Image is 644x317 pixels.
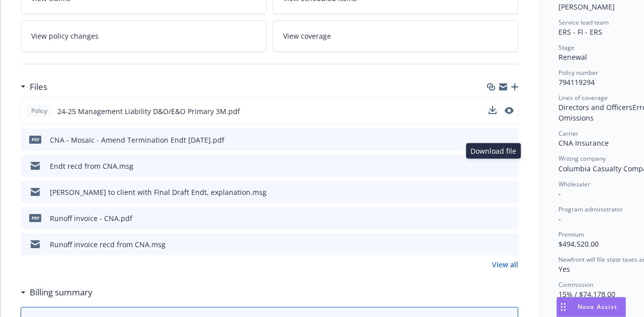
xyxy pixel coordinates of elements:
[505,107,514,114] button: preview file
[489,106,497,117] button: download file
[558,280,593,289] span: Commission
[558,154,606,163] span: Writing company
[505,161,514,171] button: preview file
[558,230,584,239] span: Premium
[489,161,497,171] button: download file
[558,138,609,148] span: CNA Insurance
[558,43,575,52] span: Stage
[489,187,497,197] button: download file
[505,135,514,145] button: preview file
[466,143,521,159] div: Download file
[558,189,561,198] span: -
[557,297,570,316] div: Drag to move
[273,20,519,52] a: View coverage
[558,18,609,27] span: Service lead team
[558,180,590,188] span: Wholesaler
[578,302,617,311] span: Nova Assist
[489,213,497,224] button: download file
[558,289,615,299] span: 15% / $74,178.00
[31,31,99,41] span: View policy changes
[558,27,602,37] span: ERS - FI - ERS
[558,205,623,214] span: Program administrator
[505,239,514,250] button: preview file
[50,135,224,145] div: CNA - Mosaic - Amend Termination Endt [DATE].pdf
[50,239,166,250] div: Runoff invoice recd from CNA.msg
[57,106,240,117] span: 24-25 Management Liability D&O/E&O Primary 3M.pdf
[50,213,132,224] div: Runoff invoice - CNA.pdf
[489,135,497,145] button: download file
[558,129,579,138] span: Carrier
[29,214,41,222] span: pdf
[29,136,41,143] span: pdf
[558,77,595,87] span: 794119294
[489,239,497,250] button: download file
[558,239,599,249] span: $494,520.00
[505,106,514,117] button: preview file
[492,259,518,270] a: View all
[556,297,626,317] button: Nova Assist
[558,2,615,12] span: [PERSON_NAME]
[30,80,47,93] h3: Files
[30,286,93,299] h3: Billing summary
[283,31,331,41] span: View coverage
[50,161,133,171] div: Endt recd from CNA.msg
[558,264,570,274] span: Yes
[558,93,608,102] span: Lines of coverage
[558,102,632,112] span: Directors and Officers
[558,214,561,224] span: -
[21,80,47,93] div: Files
[505,213,514,224] button: preview file
[505,187,514,197] button: preview file
[558,68,598,77] span: Policy number
[21,20,267,52] a: View policy changes
[489,106,497,114] button: download file
[558,52,587,62] span: Renewal
[21,286,93,299] div: Billing summary
[29,107,49,116] span: Policy
[50,187,267,197] div: [PERSON_NAME] to client with Final Draft Endt, explanation.msg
